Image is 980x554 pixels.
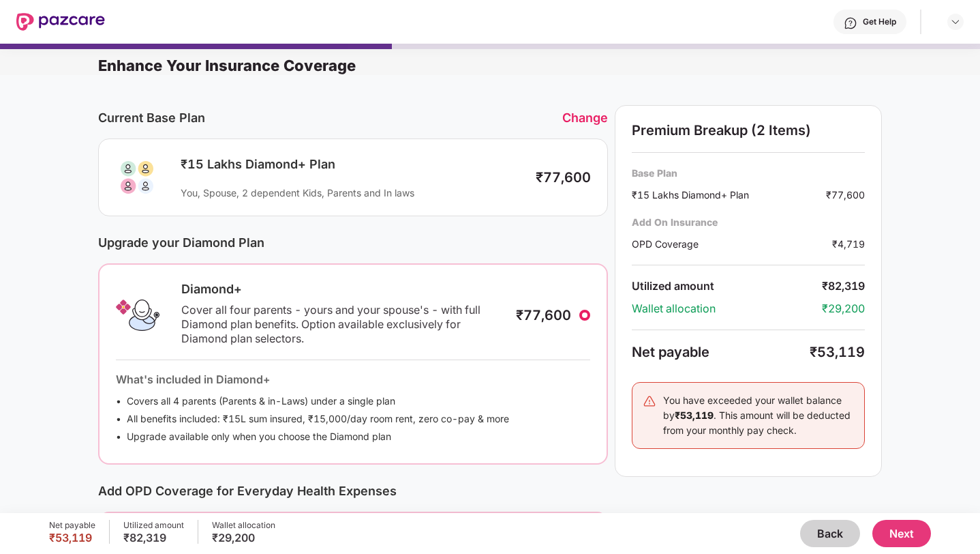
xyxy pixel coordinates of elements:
[98,484,608,498] div: Add OPD Coverage for Everyday Health Expenses
[632,344,810,360] div: Net payable
[632,166,865,179] div: Base Plan
[116,429,590,444] li: Upgrade available only when you choose the Diamond plan
[950,16,961,27] img: svg+xml;base64,PHN2ZyBpZD0iRHJvcGRvd24tMzJ4MzIiIHhtbG5zPSJodHRwOi8vd3d3LnczLm9yZy8yMDAwL3N2ZyIgd2...
[181,156,522,173] div: ₹15 Lakhs Diamond+ Plan
[98,56,980,75] div: Enhance Your Insurance Coverage
[212,520,275,531] div: Wallet allocation
[632,237,832,251] div: OPD Coverage
[562,111,608,125] div: Change
[516,307,571,323] div: ₹77,600
[116,293,159,337] img: Diamond+
[49,531,95,544] div: ₹53,119
[123,520,184,531] div: Utilized amount
[810,344,865,360] div: ₹53,119
[632,302,822,316] div: Wallet allocation
[872,520,931,547] button: Next
[663,393,854,438] div: You have exceeded your wallet balance by . This amount will be deducted from your monthly pay check.
[675,409,714,421] b: ₹53,119
[181,303,502,346] div: Cover all four parents - yours and your spouse's - with full Diamond plan benefits. Option availa...
[116,371,590,388] div: What's included in Diamond+
[115,156,159,199] img: svg+xml;base64,PHN2ZyB3aWR0aD0iODAiIGhlaWdodD0iODAiIHZpZXdCb3g9IjAgMCA4MCA4MCIgZmlsbD0ibm9uZSIgeG...
[863,16,896,27] div: Get Help
[844,16,857,30] img: svg+xml;base64,PHN2ZyBpZD0iSGVscC0zMngzMiIgeG1sbnM9Imh0dHA6Ly93d3cudzMub3JnLzIwMDAvc3ZnIiB3aWR0aD...
[826,188,865,202] div: ₹77,600
[800,520,860,547] button: Back
[832,237,865,251] div: ₹4,719
[116,411,590,426] li: All benefits included: ₹15L sum insured, ₹15,000/day room rent, zero co-pay & more
[536,169,591,186] div: ₹77,600
[632,216,865,229] div: Add On Insurance
[632,122,865,138] div: Premium Breakup (2 Items)
[822,302,865,316] div: ₹29,200
[116,394,590,409] li: Covers all 4 parents (Parents & in-Laws) under a single plan
[632,279,822,293] div: Utilized amount
[49,520,95,531] div: Net payable
[643,394,656,408] img: svg+xml;base64,PHN2ZyB4bWxucz0iaHR0cDovL3d3dy53My5vcmcvMjAwMC9zdmciIHdpZHRoPSIyNCIgaGVpZ2h0PSIyNC...
[181,186,522,199] div: You, Spouse, 2 dependent Kids, Parents and In laws
[98,111,562,125] div: Current Base Plan
[822,279,865,293] div: ₹82,319
[98,235,608,250] div: Upgrade your Diamond Plan
[632,188,826,202] div: ₹15 Lakhs Diamond+ Plan
[16,13,105,31] img: New Pazcare Logo
[123,531,184,544] div: ₹82,319
[212,531,275,544] div: ₹29,200
[181,281,502,297] div: Diamond+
